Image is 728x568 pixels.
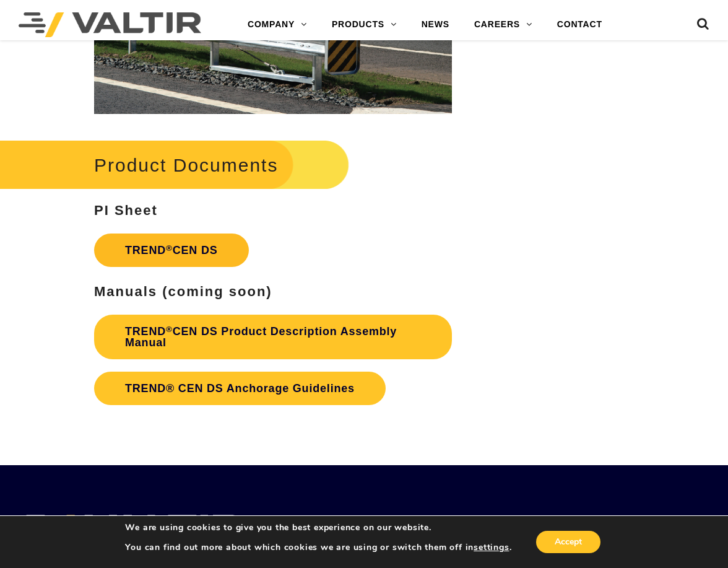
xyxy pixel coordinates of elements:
[166,325,173,334] sup: ®
[545,12,615,37] a: CONTACT
[366,515,469,525] h2: MEDIA CENTER
[94,284,272,299] strong: Manuals (coming soon)
[125,522,511,533] p: We are using cookies to give you the best experience on our website.
[19,515,243,546] img: VALTIR
[94,234,249,267] a: TREND®CEN DS
[607,515,709,525] h2: FOLLOW US
[487,515,589,525] h2: VALTIR
[462,12,545,37] a: CAREERS
[94,372,386,405] a: TREND® CEN DS Anchorage Guidelines
[474,542,509,553] button: settings
[19,12,201,37] img: Valtir
[94,203,158,218] strong: PI Sheet
[536,531,600,553] button: Accept
[235,12,319,37] a: COMPANY
[166,243,173,253] sup: ®
[125,542,511,553] p: You can find out more about which cookies we are using or switch them off in .
[409,12,462,37] a: NEWS
[319,12,409,37] a: PRODUCTS
[94,315,452,359] a: TREND®CEN DS Product Description Assembly Manual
